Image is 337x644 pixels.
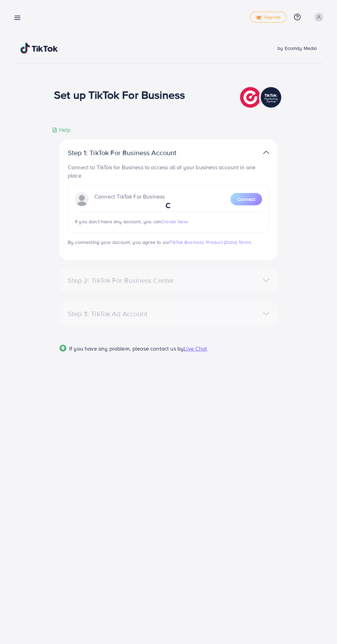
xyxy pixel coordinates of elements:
[54,88,185,101] h1: Set up TikTok For Business
[250,12,286,23] a: tickUpgrade
[68,149,198,157] p: Step 1: TikTok For Business Account
[240,85,283,109] img: TikTok partner
[69,345,184,352] span: If you have any problem, please contact us by
[256,15,262,20] img: tick
[263,148,269,158] img: TikTok partner
[52,126,71,134] div: Help
[20,43,58,54] img: TikTok
[278,45,317,52] span: by Ecomdy Media
[59,345,66,352] img: Popup guide
[184,345,207,352] span: Live Chat
[256,15,281,20] span: Upgrade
